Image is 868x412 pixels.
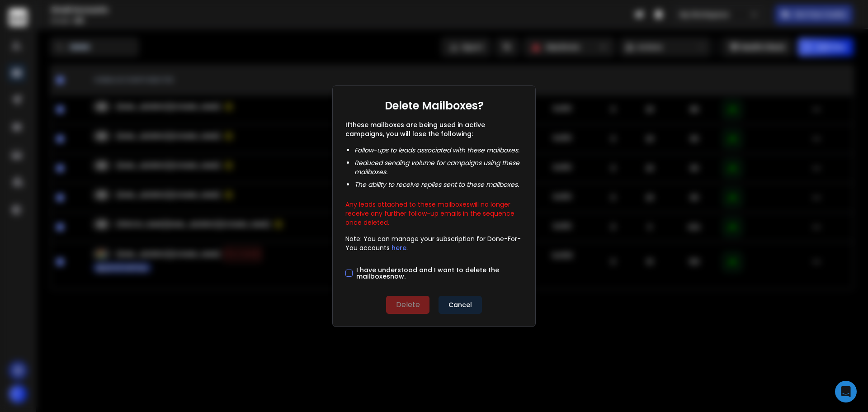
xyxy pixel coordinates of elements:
li: Follow-ups to leads associated with these mailboxes . [354,146,523,155]
p: Any leads attached to these mailboxes will no longer receive any further follow-up emails in the ... [345,196,523,227]
button: Delete [386,296,429,314]
div: Open Intercom Messenger [835,381,857,403]
li: Reduced sending volume for campaigns using these mailboxes . [354,158,523,176]
p: Note: You can manage your subscription for Done-For-You accounts . [345,234,523,252]
p: If these mailboxes are being used in active campaigns, you will lose the following: [345,120,523,138]
button: Cancel [439,296,482,314]
a: here [392,243,406,252]
h1: Delete Mailboxes? [385,99,484,113]
label: I have understood and I want to delete the mailbox es now. [356,267,523,279]
li: The ability to receive replies sent to these mailboxes . [354,180,523,189]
